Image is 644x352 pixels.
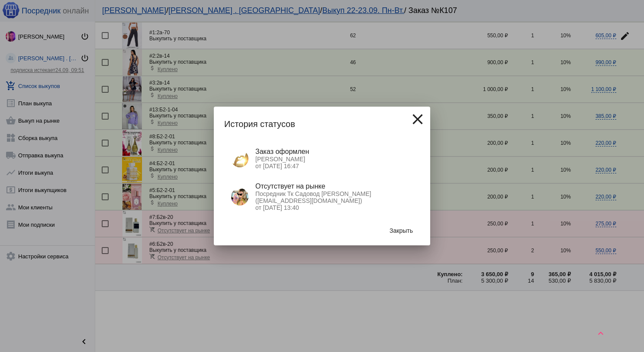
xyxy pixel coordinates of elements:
mat-icon: keyboard_arrow_up [596,328,606,339]
img: klfIT1i2k3saJfNGA6XPqTU7p5ZjdXiiDsm8fFA7nihaIQp9Knjm0Fohy3f__4ywE27KCYV1LPWaOQBexqZpekWk.jpg [231,188,248,205]
mat-icon: close [409,111,426,128]
span: Закрыть [390,227,413,234]
div: Заказ оформлен [255,148,413,156]
p: от [DATE] 13:40 [255,204,413,211]
button: Закрыть [383,223,420,238]
p: [PERSON_NAME] [255,156,413,163]
img: ynNktYQzf9XegH-4cU-LyNw6tVMvCiBZvitlWhmqN6V9Z8oFzpzry49TkfxKreKmLsx4MdRrL2HiXeTvE9qpXpL3.jpg [231,150,248,167]
p: от [DATE] 16:47 [255,163,413,169]
h2: История статусов [224,117,420,131]
p: Посредник Тк Садовод [PERSON_NAME] ([EMAIL_ADDRESS][DOMAIN_NAME]) [255,190,413,204]
div: Отсутствует на рынке [255,183,413,190]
